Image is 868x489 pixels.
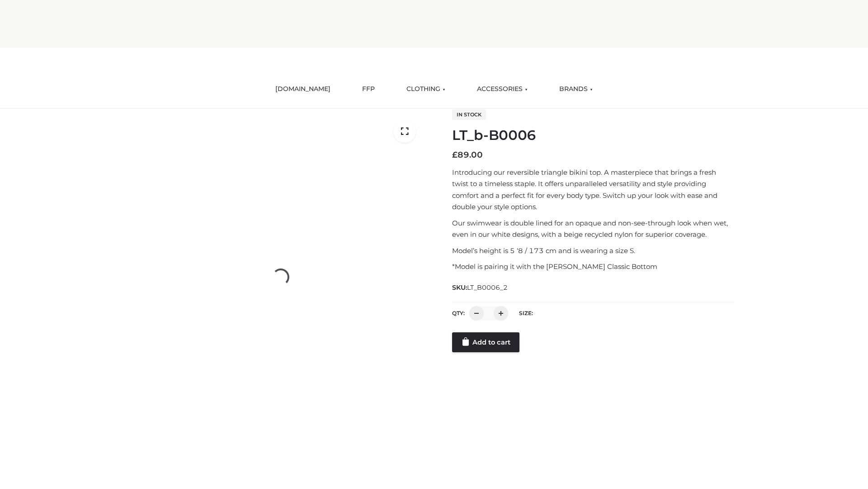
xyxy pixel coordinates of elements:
a: Add to cart [452,332,519,352]
bdi: 89.00 [452,150,483,160]
label: QTY: [452,310,465,316]
a: BRANDS [552,79,599,99]
span: £ [452,150,458,160]
p: *Model is pairing it with the [PERSON_NAME] Classic Bottom [452,261,734,273]
a: CLOTHING [400,79,452,99]
a: ACCESSORIES [470,79,534,99]
p: Our swimwear is double lined for an opaque and non-see-through look when wet, even in our white d... [452,217,734,240]
p: Introducing our reversible triangle bikini top. A masterpiece that brings a fresh twist to a time... [452,167,734,213]
span: LT_B0006_2 [467,283,508,292]
span: SKU: [452,282,509,293]
a: [DOMAIN_NAME] [269,79,337,99]
span: In stock [452,109,486,120]
h1: LT_b-B0006 [452,127,734,144]
p: Model’s height is 5 ‘8 / 173 cm and is wearing a size S. [452,245,734,257]
a: FFP [355,79,382,99]
label: Size: [519,310,533,316]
